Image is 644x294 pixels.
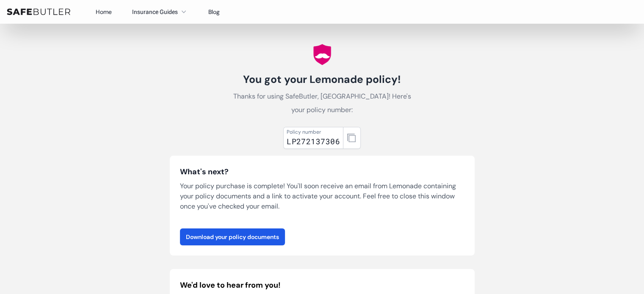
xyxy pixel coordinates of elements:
[96,8,112,16] a: Home
[180,279,464,291] h2: We'd love to hear from you!
[287,135,340,147] div: LP272137306
[180,181,464,212] p: Your policy purchase is complete! You'll soon receive an email from Lemonade containing your poli...
[7,8,70,15] img: SafeButler Text Logo
[208,8,220,16] a: Blog
[180,228,285,245] a: Download your policy documents
[132,7,188,17] button: Insurance Guides
[227,73,417,86] h1: You got your Lemonade policy!
[180,166,464,178] h3: What's next?
[227,90,417,117] p: Thanks for using SafeButler, [GEOGRAPHIC_DATA]! Here's your policy number:
[287,129,340,135] div: Policy number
